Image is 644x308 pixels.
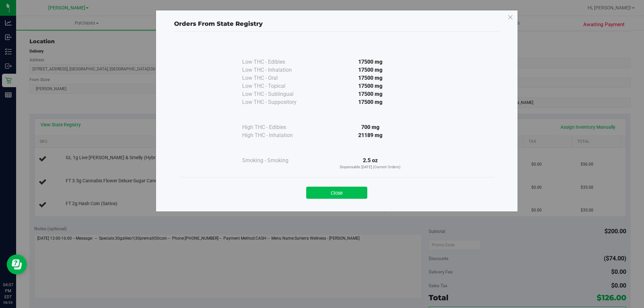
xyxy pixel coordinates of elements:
div: Low THC - Edibles [242,58,309,66]
div: Low THC - Oral [242,74,309,82]
div: 700 mg [309,123,431,131]
div: Low THC - Inhalation [242,66,309,74]
div: 17500 mg [309,74,431,82]
iframe: Resource center [7,254,27,274]
div: Low THC - Sublingual [242,90,309,98]
div: 17500 mg [309,90,431,98]
div: 21189 mg [309,131,431,139]
div: Low THC - Topical [242,82,309,90]
div: 17500 mg [309,98,431,106]
div: 17500 mg [309,66,431,74]
div: High THC - Edibles [242,123,309,131]
button: Close [306,187,367,199]
p: Dispensable [DATE] (Current Orders) [309,165,431,170]
span: Orders From State Registry [174,20,263,27]
div: High THC - Inhalation [242,131,309,139]
div: 17500 mg [309,82,431,90]
div: 2.5 oz [309,157,431,170]
div: Low THC - Suppository [242,98,309,106]
div: Smoking - Smoking [242,157,309,165]
div: 17500 mg [309,58,431,66]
